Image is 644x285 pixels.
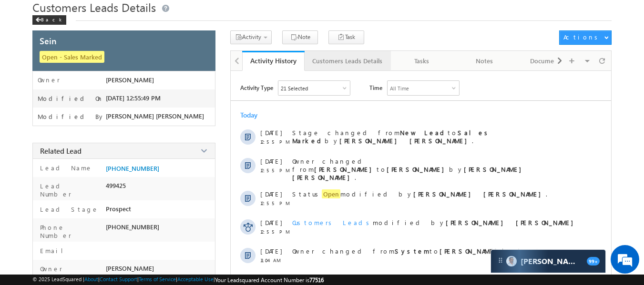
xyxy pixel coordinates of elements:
label: Owner [38,265,62,273]
button: Note [282,30,318,44]
span: [DATE] 12:55:49 PM [106,94,161,102]
span: Owner changed from to by . [292,247,553,255]
label: Email [38,246,71,255]
span: [PERSON_NAME] [106,76,154,84]
span: 11:04 AM [260,257,289,263]
span: Activity Type [240,80,273,95]
a: Notes [453,51,516,71]
textarea: Type your message and hit 'Enter' [12,88,174,212]
label: Lead Number [38,182,102,198]
a: Documents [516,51,578,71]
span: [PHONE_NUMBER] [106,223,159,231]
span: Your Leadsquared Account Number is [215,276,324,284]
span: Status modified by . [292,189,547,198]
div: Actions [563,33,601,41]
div: All Time [390,85,409,91]
span: modified by [292,218,578,226]
span: © 2025 LeadSquared | | | | | [32,276,324,284]
strong: System [395,247,429,255]
button: Actions [559,30,612,45]
a: Acceptable Use [177,276,214,282]
label: Lead Stage [38,205,99,213]
span: Related Lead [40,146,82,156]
span: 12:55 PM [260,139,289,145]
strong: Sales Marked [292,128,491,145]
div: 21 Selected [281,85,308,91]
a: Tasks [391,51,453,71]
strong: [PERSON_NAME] [PERSON_NAME] [292,165,526,181]
span: [DATE] [260,218,282,226]
div: Customers Leads Details [312,55,382,67]
span: 77516 [309,276,324,284]
span: Sein [40,35,57,47]
img: d_60004797649_company_0_60004797649 [16,50,40,62]
strong: [PERSON_NAME] [PERSON_NAME] [413,190,546,198]
span: 12:55 PM [260,167,289,173]
label: Modified On [38,95,103,102]
span: Prospect [106,205,131,213]
div: Today [240,110,271,119]
strong: [PERSON_NAME] [314,165,377,173]
a: Terms of Service [139,276,176,282]
span: [DATE] [260,157,282,165]
span: Customers Leads [292,218,373,226]
div: Activity History [249,56,297,65]
img: Carter [506,256,517,266]
div: Back [32,15,66,25]
strong: System [517,247,552,255]
label: Owner [38,76,60,84]
span: Time [369,80,382,95]
strong: [PERSON_NAME] [PERSON_NAME] [339,137,472,145]
a: About [84,276,98,282]
div: Chat with us now [50,50,160,62]
a: Contact Support [100,276,137,282]
span: Carter [521,256,582,266]
label: Modified By [38,113,105,120]
span: Stage changed from to by . [292,128,491,145]
button: Task [328,30,364,44]
div: Notes [461,55,507,67]
span: 499425 [106,182,126,189]
span: [PERSON_NAME] [106,265,154,272]
a: [PHONE_NUMBER] [106,165,159,172]
button: Activity [230,30,272,44]
span: [DATE] [260,190,282,198]
strong: [PERSON_NAME] [PERSON_NAME] [446,218,578,226]
div: Minimize live chat window [156,5,179,28]
img: carter-drag [497,256,504,264]
span: [DATE] [260,247,282,255]
span: [DATE] [260,128,282,137]
span: Owner changed from to by . [292,157,526,181]
span: [PERSON_NAME] [PERSON_NAME] [106,112,204,120]
span: Open [322,189,340,198]
a: Activity History [242,51,305,71]
div: Owner Changed,Status Changed,Stage Changed,Source Changed,Notes & 16 more.. [278,81,350,95]
strong: New Lead [400,128,448,137]
span: Open - Sales Marked [40,51,104,63]
div: carter-dragCarter[PERSON_NAME]99+ [491,249,606,273]
strong: [PERSON_NAME] [387,165,449,173]
em: Start Chat [130,220,173,233]
label: Lead Name [38,164,92,172]
span: 12:55 PM [260,200,289,206]
span: 12:55 PM [260,229,289,235]
a: Customers Leads Details [305,51,391,71]
div: Documents [523,55,570,67]
strong: [PERSON_NAME] [440,247,502,255]
span: Activity [242,33,261,40]
label: Phone Number [38,223,102,239]
div: Tasks [399,55,445,67]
